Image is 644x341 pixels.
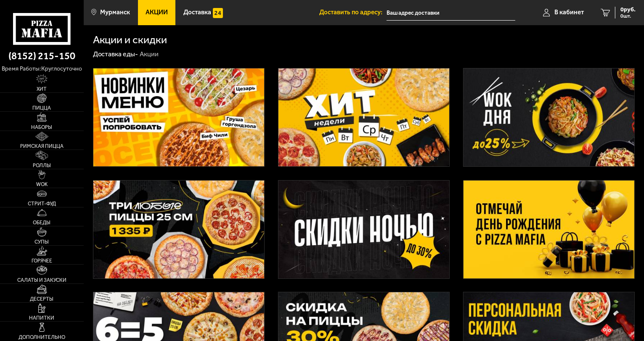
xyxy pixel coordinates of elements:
span: Салаты и закуски [17,278,66,283]
a: Доставка еды- [93,50,138,58]
span: Мурманск [100,9,130,16]
span: 0 руб. [620,7,636,13]
span: Доставить по адресу: [319,9,387,16]
span: В кабинет [554,9,584,16]
span: Напитки [29,315,55,320]
span: Десерты [30,296,54,302]
span: Наборы [32,125,53,130]
span: Обеды [33,220,51,225]
img: 15daf4d41897b9f0e9f617042186c801.svg [213,8,223,18]
span: Пицца [33,105,51,110]
span: 0 шт. [620,13,636,18]
span: Доставка [183,9,211,16]
span: Римская пицца [20,144,64,149]
span: WOK [36,182,48,187]
span: Стрит-фуд [28,201,56,206]
span: Дополнительно [19,335,65,340]
input: Ваш адрес доставки [387,5,515,21]
h1: Акции и скидки [93,34,167,45]
span: Горячее [32,258,52,263]
span: Акции [146,9,168,16]
span: Роллы [33,163,51,168]
div: Акции [140,50,159,59]
span: Хит [37,87,47,92]
span: Супы [35,239,49,244]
